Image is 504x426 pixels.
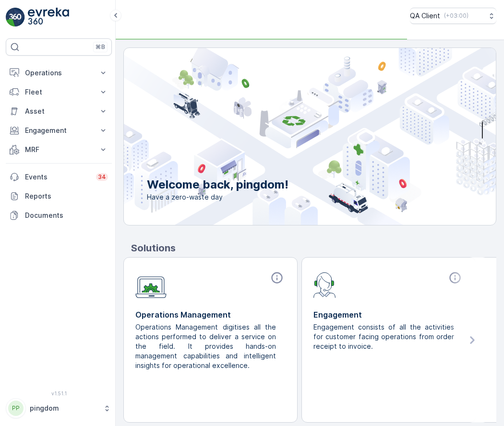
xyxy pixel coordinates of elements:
p: Operations [25,68,93,78]
a: Events34 [6,167,112,187]
img: logo [6,8,25,27]
p: QA Client [410,11,440,21]
a: Reports [6,187,112,206]
p: Fleet [25,87,93,97]
p: ( +03:00 ) [444,12,468,20]
span: Have a zero-waste day [147,192,288,202]
p: Events [25,172,90,182]
img: city illustration [81,48,496,225]
img: logo_light-DOdMpM7g.png [28,8,69,27]
button: QA Client(+03:00) [410,8,496,24]
a: Documents [6,206,112,225]
button: PPpingdom [6,398,112,418]
span: v 1.51.1 [6,390,112,396]
p: pingdom [30,403,98,413]
p: Documents [25,211,108,220]
div: PP [8,401,24,416]
p: Solutions [131,241,496,255]
p: Operations Management [135,309,286,320]
p: Engagement [25,126,93,135]
p: 34 [98,173,106,181]
img: module-icon [313,271,336,298]
p: ⌘B [96,43,105,51]
button: Asset [6,102,112,121]
img: module-icon [135,271,167,298]
button: Engagement [6,121,112,140]
p: Engagement [313,309,464,320]
p: Welcome back, pingdom! [147,177,288,192]
p: Engagement consists of all the activities for customer facing operations from order receipt to in... [313,322,456,351]
p: Operations Management digitises all the actions performed to deliver a service on the field. It p... [135,322,278,370]
button: MRF [6,140,112,159]
p: Reports [25,191,108,201]
p: MRF [25,145,93,154]
button: Fleet [6,83,112,102]
p: Asset [25,106,93,116]
button: Operations [6,63,112,83]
